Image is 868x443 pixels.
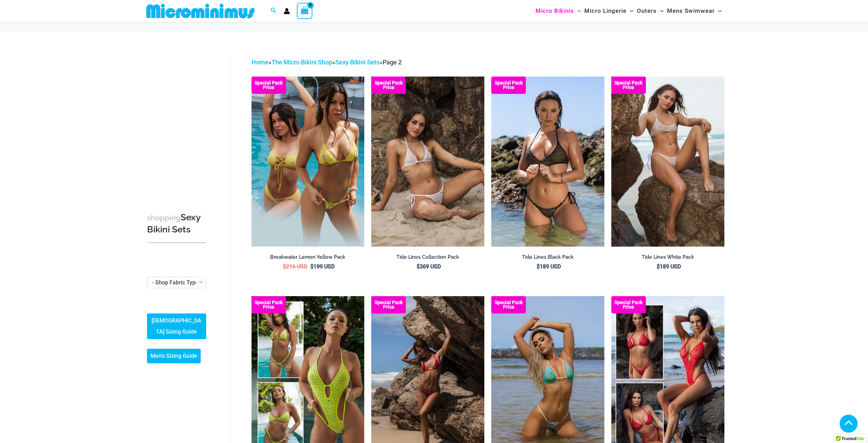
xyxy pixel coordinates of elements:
[611,77,724,246] img: Tide Lines White 350 Halter Top 470 Thong 05
[657,2,664,20] span: Menu Toggle
[297,3,313,19] a: View Shopping Cart, empty
[252,59,402,66] span: » » »
[665,2,723,20] a: Mens SwimwearMenu ToggleMenu Toggle
[537,263,561,270] bdi: 189 USD
[147,349,201,363] a: Men’s Sizing Guide
[537,263,540,270] span: $
[667,2,715,20] span: Mens Swimwear
[715,2,722,20] span: Menu Toggle
[284,8,290,14] a: Account icon link
[144,3,257,19] img: MM SHOP LOGO FLAT
[491,77,604,246] img: Tide Lines Black 350 Halter Top 470 Thong 04
[371,81,406,90] b: Special Pack Price
[147,313,206,339] a: [DEMOGRAPHIC_DATA] Sizing Guide
[272,59,332,66] a: The Micro Bikini Shop
[147,277,206,288] span: - Shop Fabric Type
[147,212,206,236] h3: Sexy Bikini Sets
[635,2,665,20] a: OutersMenu ToggleMenu Toggle
[271,7,277,15] a: Search icon link
[417,263,441,270] bdi: 369 USD
[371,300,406,309] b: Special Pack Price
[147,277,206,288] span: - Shop Fabric Type
[533,1,725,21] nav: Site Navigation
[371,77,484,246] img: Tide Lines White 308 Tri Top 470 Thong 07
[252,254,365,263] a: Breakwater Lemon Yellow Pack
[283,263,286,270] span: $
[637,2,657,20] span: Outers
[611,300,646,309] b: Special Pack Price
[657,263,681,270] bdi: 189 USD
[335,59,380,66] a: Sexy Bikini Sets
[371,254,484,263] a: Tide Lines Collection Pack
[252,300,286,309] b: Special Pack Price
[147,52,209,190] iframe: TrustedSite Certified
[657,263,660,270] span: $
[611,77,724,246] a: Tide Lines White 350 Halter Top 470 Thong 05 Tide Lines White 350 Halter Top 470 Thong 03Tide Lin...
[152,279,199,286] span: - Shop Fabric Type
[147,213,181,222] span: shopping
[310,263,313,270] span: $
[627,2,633,20] span: Menu Toggle
[417,263,420,270] span: $
[574,2,581,20] span: Menu Toggle
[283,263,307,270] bdi: 216 USD
[491,77,604,246] a: Tide Lines Black 350 Halter Top 470 Thong 04 Tide Lines Black 350 Halter Top 470 Thong 03Tide Lin...
[491,254,604,263] a: Tide Lines Black Pack
[491,300,526,309] b: Special Pack Price
[536,2,574,20] span: Micro Bikinis
[611,254,724,260] h2: Tide Lines White Pack
[252,59,268,66] a: Home
[371,77,484,246] a: Tide Lines White 308 Tri Top 470 Thong 07 Tide Lines Black 308 Tri Top 480 Micro 01Tide Lines Bla...
[491,254,604,260] h2: Tide Lines Black Pack
[491,81,526,90] b: Special Pack Price
[383,59,402,66] span: Page 2
[310,263,335,270] bdi: 199 USD
[252,254,365,260] h2: Breakwater Lemon Yellow Pack
[534,2,583,20] a: Micro BikinisMenu ToggleMenu Toggle
[611,254,724,263] a: Tide Lines White Pack
[584,2,627,20] span: Micro Lingerie
[252,81,286,90] b: Special Pack Price
[252,77,365,246] img: Breakwater Lemon Yellow Bikini Pack
[583,2,635,20] a: Micro LingerieMenu ToggleMenu Toggle
[371,254,484,260] h2: Tide Lines Collection Pack
[252,77,365,246] a: Breakwater Lemon Yellow Bikini Pack Breakwater Lemon Yellow Bikini Pack 2Breakwater Lemon Yellow ...
[611,81,646,90] b: Special Pack Price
